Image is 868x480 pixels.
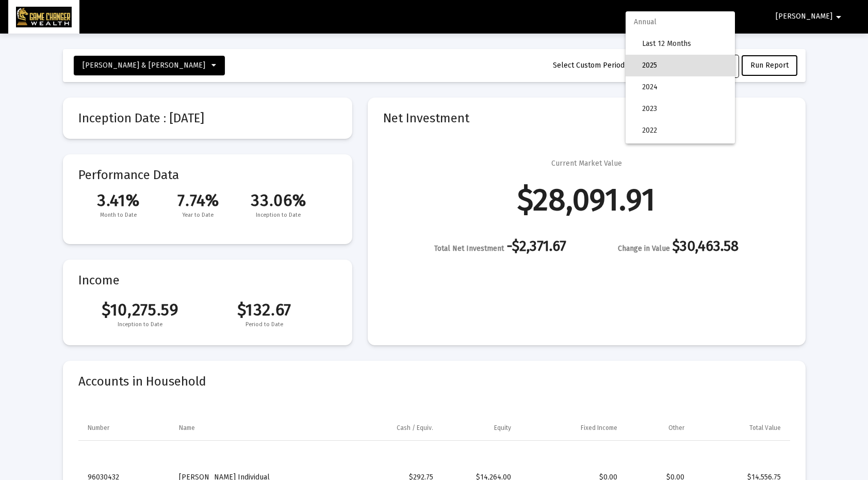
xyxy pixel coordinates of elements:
[642,55,727,76] span: 2025
[642,98,727,120] span: 2023
[642,76,727,98] span: 2024
[642,120,727,141] span: 2022
[642,141,727,163] span: 2021
[642,33,727,55] span: Last 12 Months
[626,11,735,33] span: Annual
